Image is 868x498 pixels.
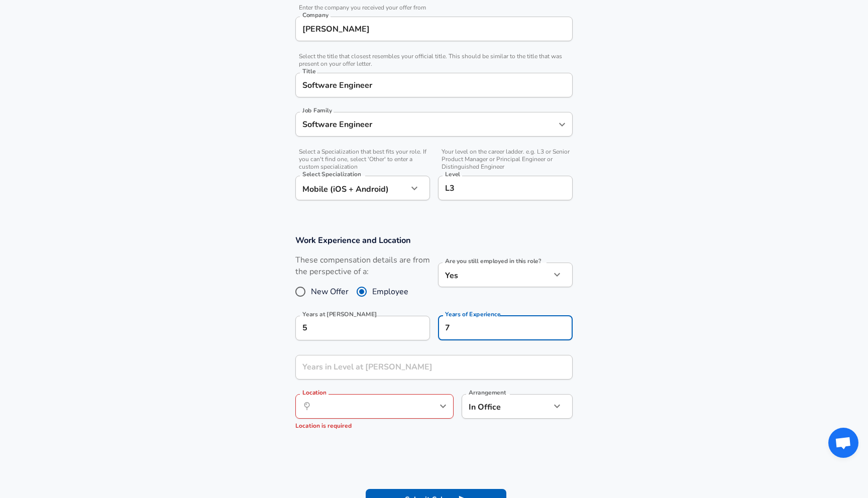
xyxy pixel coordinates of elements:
span: Employee [372,286,408,298]
label: Years of Experience [445,311,500,317]
div: Yes [438,263,551,287]
span: New Offer [311,286,349,298]
input: Software Engineer [300,77,568,93]
label: Title [302,68,315,74]
label: These compensation details are from the perspective of a: [295,255,430,278]
label: Company [302,12,329,18]
div: Open chat [828,428,858,458]
label: Years at [PERSON_NAME] [302,311,377,317]
label: Select Specialization [302,171,361,177]
input: 0 [295,316,408,340]
label: Level [445,171,460,177]
label: Arrangement [469,390,506,396]
input: L3 [443,180,568,196]
h3: Work Experience and Location [295,234,573,246]
span: Your level on the career ladder. e.g. L3 or Senior Product Manager or Principal Engineer or Disti... [438,148,573,171]
input: 1 [295,355,551,380]
span: Select a Specialization that best fits your role. If you can't find one, select 'Other' to enter ... [295,148,430,171]
button: Open [555,117,569,132]
label: Location [302,390,326,396]
span: Location is required [295,422,352,430]
label: Job Family [302,107,332,113]
input: Google [300,21,568,37]
input: Software Engineer [300,116,553,132]
div: In Office [462,394,535,419]
input: 7 [438,316,551,340]
span: Enter the company you received your offer from [295,4,573,12]
label: Are you still employed in this role? [445,258,541,264]
span: Select the title that closest resembles your official title. This should be similar to the title ... [295,53,573,68]
div: Mobile (iOS + Android) [295,176,408,200]
button: Open [436,399,450,413]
